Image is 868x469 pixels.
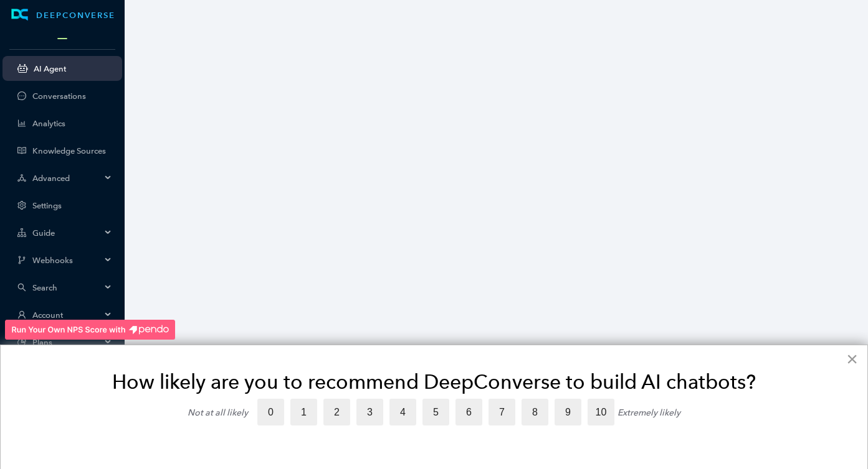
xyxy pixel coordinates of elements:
span: branches [17,256,26,264]
label: 7 [489,399,515,425]
label: 0 [257,399,284,425]
a: AI Agent [34,64,112,73]
span: Search [32,283,101,292]
a: Settings [32,201,112,210]
button: Close [846,349,858,369]
label: 2 [323,399,350,425]
span: search [17,283,26,292]
label: 4 [389,399,416,425]
span: user [17,310,26,319]
label: 10 [588,399,614,425]
label: 8 [522,399,548,425]
label: 9 [555,399,581,425]
label: 3 [356,399,383,425]
label: 1 [290,399,317,425]
img: nps-branding.png [5,320,175,340]
label: 5 [422,399,449,425]
span: Webhooks [32,256,101,265]
a: Analytics [32,119,112,128]
div: Extremely likely [618,407,680,418]
div: Not at all likely [188,407,248,418]
span: Guide [32,228,101,238]
a: Conversations [32,91,112,101]
span: Advanced [32,174,101,183]
p: How likely are you to recommend DeepConverse to build AI chatbots? [26,370,842,394]
a: Knowledge Sources [32,146,112,156]
span: Account [32,310,101,320]
span: deployment-unit [17,174,26,182]
label: 6 [455,399,482,425]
